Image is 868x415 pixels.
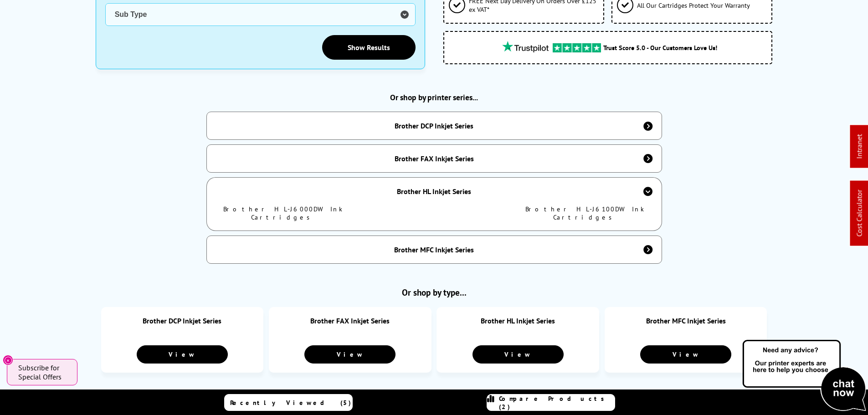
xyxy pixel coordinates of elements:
[473,345,564,364] a: View
[646,316,726,325] a: Brother MFC Inkjet Series
[137,345,228,364] a: View
[96,287,773,298] h2: Or shop by type...
[740,338,868,413] img: Open Live Chat window
[553,43,601,52] img: trustpilot rating
[395,154,474,163] div: Brother FAX Inkjet Series
[322,35,416,60] a: Show Results
[637,1,750,10] span: All Our Cartridges Protect Your Warranty
[230,399,351,407] span: Recently Viewed (5)
[18,363,68,381] span: Subscribe for Special Offers
[499,395,615,411] span: Compare Products (2)
[481,316,555,325] a: Brother HL Inkjet Series
[96,92,773,102] h2: Or shop by printer series...
[498,41,553,52] img: trustpilot rating
[640,345,731,364] a: View
[143,316,221,325] a: Brother DCP Inkjet Series
[224,394,353,411] a: Recently Viewed (5)
[395,121,473,130] div: Brother DCP Inkjet Series
[603,43,717,52] span: Trust Score 5.0 - Our Customers Love Us!
[397,187,471,196] div: Brother HL Inkjet Series
[855,134,864,159] a: Intranet
[310,316,390,325] a: Brother FAX Inkjet Series
[3,355,13,365] button: Close
[223,205,343,221] a: Brother HL-J6000DW Ink Cartridges
[394,245,474,254] div: Brother MFC Inkjet Series
[304,345,395,364] a: View
[855,190,864,237] a: Cost Calculator
[487,394,615,411] a: Compare Products (2)
[525,205,644,221] a: Brother HL-J6100DW Ink Cartridges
